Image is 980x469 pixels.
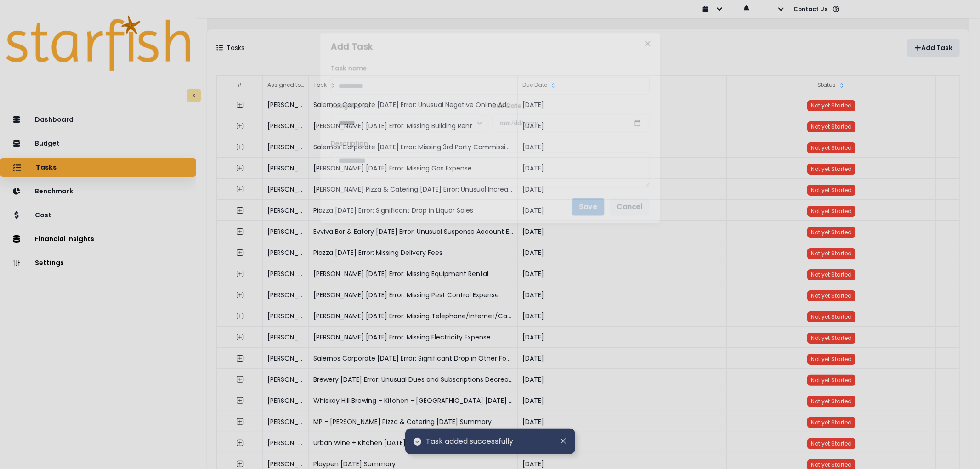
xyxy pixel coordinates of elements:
button: Cancel [610,198,650,216]
label: Task name [331,64,644,73]
label: Assigned To [331,102,483,111]
button: Save [572,198,604,216]
header: Add Task [320,33,660,61]
label: Due Date [492,102,644,111]
button: Close [640,37,655,51]
label: Description [331,139,644,148]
